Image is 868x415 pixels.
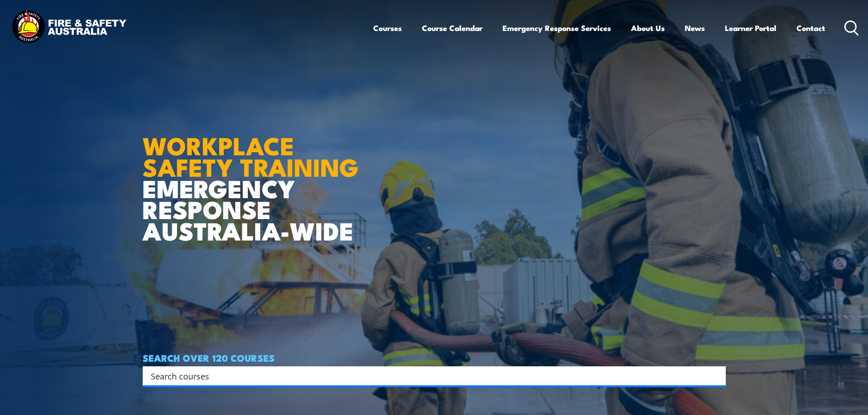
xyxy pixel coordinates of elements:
[725,16,776,40] a: Learner Portal
[143,353,726,363] h4: SEARCH OVER 120 COURSES
[373,16,402,40] a: Courses
[153,369,708,382] form: Search form
[631,16,665,40] a: About Us
[151,369,706,383] input: Search input
[143,126,359,185] strong: WORKPLACE SAFETY TRAINING
[710,369,723,382] button: Search magnifier button
[143,112,365,241] h1: EMERGENCY RESPONSE AUSTRALIA-WIDE
[685,16,705,40] a: News
[796,16,825,40] a: Contact
[503,16,611,40] a: Emergency Response Services
[422,16,483,40] a: Course Calendar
